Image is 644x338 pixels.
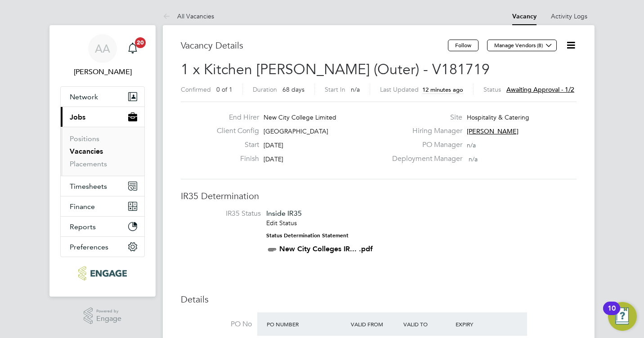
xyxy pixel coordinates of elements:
span: n/a [469,155,478,163]
span: Timesheets [70,182,107,191]
a: Vacancies [70,147,103,156]
label: Hiring Manager [387,126,462,136]
label: Status [483,85,501,93]
button: Finance [61,196,144,216]
span: 0 of 1 [216,85,233,93]
h3: Details [181,294,577,305]
button: Preferences [61,237,144,257]
label: PO Manager [387,140,462,150]
span: 20 [135,37,146,48]
span: Finance [70,202,95,211]
span: Alison Arnaud [60,67,145,77]
nav: Main navigation [49,25,156,297]
label: Deployment Manager [387,154,462,164]
span: Hospitality & Catering [467,113,529,121]
label: Client Config [210,126,259,136]
div: PO Number [264,316,349,332]
label: PO No [181,320,252,329]
span: Reports [70,222,96,231]
span: 1 x Kitchen [PERSON_NAME] (Outer) - V181719 [181,61,490,78]
span: AA [95,43,110,54]
div: Valid From [349,316,401,332]
img: ncclondon-logo-retina.png [78,266,126,280]
a: 20 [124,34,142,63]
span: n/a [467,141,476,149]
button: Jobs [61,107,144,127]
label: Confirmed [181,85,211,93]
a: AA[PERSON_NAME] [60,34,145,77]
a: Go to home page [60,266,145,280]
label: Start In [325,85,345,93]
span: [GEOGRAPHIC_DATA] [264,127,328,135]
div: Expiry [453,316,506,332]
label: Duration [253,85,277,93]
button: Open Resource Center, 10 new notifications [608,302,637,331]
div: Valid To [401,316,454,332]
span: n/a [351,85,360,93]
span: Network [70,93,98,101]
label: Site [387,113,462,122]
span: [DATE] [264,155,283,163]
a: Powered byEngage [84,307,122,325]
label: IR35 Status [190,209,261,218]
div: Jobs [61,127,144,176]
span: Powered by [96,307,121,315]
span: [PERSON_NAME] [467,127,519,135]
label: Start [210,140,259,150]
label: Finish [210,154,259,164]
span: Awaiting approval - 1/2 [506,85,574,93]
button: Reports [61,217,144,236]
span: Inside IR35 [266,209,302,218]
span: 68 days [282,85,304,93]
h3: IR35 Determination [181,190,577,202]
button: Follow [448,40,479,51]
button: Network [61,87,144,107]
h3: Vacancy Details [181,40,448,51]
a: All Vacancies [163,12,214,20]
label: Last Updated [380,85,419,93]
button: Manage Vendors (8) [487,40,557,51]
button: Timesheets [61,176,144,196]
span: Preferences [70,243,108,251]
a: New City Colleges IR... .pdf [279,245,373,253]
a: Edit Status [266,219,297,227]
label: End Hirer [210,113,259,122]
span: 12 minutes ago [422,86,463,93]
a: Activity Logs [551,12,587,20]
a: Positions [70,134,99,143]
span: Jobs [70,113,85,121]
span: New City College Limited [264,113,336,121]
strong: Status Determination Statement [266,232,349,239]
span: Engage [96,315,121,323]
a: Vacancy [512,13,537,20]
div: 10 [608,308,616,320]
span: [DATE] [264,141,283,149]
a: Placements [70,160,107,168]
